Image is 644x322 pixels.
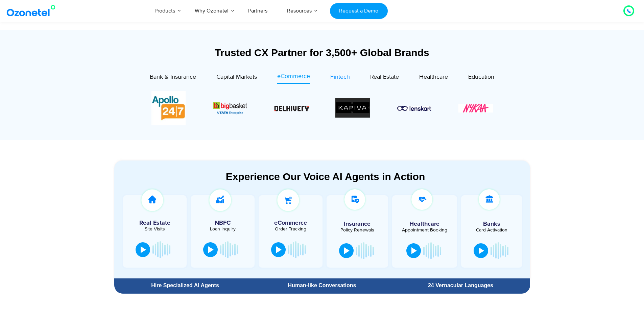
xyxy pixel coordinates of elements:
[370,73,399,81] span: Real Estate
[126,220,184,226] h5: Real Estate
[114,47,530,58] div: Trusted CX Partner for 3,500+ Global Brands
[256,283,388,288] div: Human-like Conversations
[464,221,519,227] h5: Banks
[151,91,493,125] div: Image Carousel
[330,3,388,19] a: Request a Demo
[330,72,350,84] a: Fintech
[330,221,385,227] h5: Insurance
[262,227,319,231] div: Order Tracking
[150,73,196,81] span: Bank & Insurance
[468,73,494,81] span: Education
[121,171,530,182] div: Experience Our Voice AI Agents in Action
[330,73,350,81] span: Fintech
[419,73,448,81] span: Healthcare
[419,72,448,84] a: Healthcare
[150,72,196,84] a: Bank & Insurance
[395,283,526,288] div: 24 Vernacular Languages
[277,73,310,80] span: eCommerce
[397,221,452,227] h5: Healthcare
[464,228,519,232] div: Card Activation
[397,228,452,232] div: Appointment Booking
[194,227,251,231] div: Loan Inquiry
[194,220,251,226] h5: NBFC
[118,283,253,288] div: Hire Specialized AI Agents
[330,228,385,232] div: Policy Renewals
[277,72,310,84] a: eCommerce
[370,72,399,84] a: Real Estate
[262,220,319,226] h5: eCommerce
[468,72,494,84] a: Education
[216,73,257,81] span: Capital Markets
[126,227,184,231] div: Site Visits
[216,72,257,84] a: Capital Markets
